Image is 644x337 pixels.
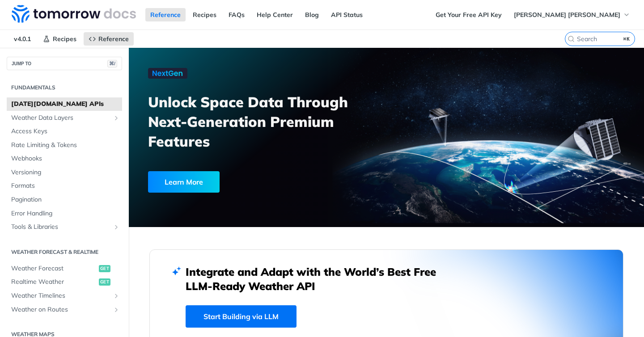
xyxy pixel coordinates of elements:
[12,5,136,23] img: Tomorrow.io Weather API Docs
[326,8,368,21] a: API Status
[11,264,97,273] span: Weather Forecast
[99,265,110,272] span: get
[514,11,620,19] span: [PERSON_NAME] [PERSON_NAME]
[148,68,187,79] img: NextGen
[84,32,134,46] a: Reference
[113,114,120,122] button: Show subpages for Weather Data Layers
[568,35,575,42] svg: Search
[7,275,122,289] a: Realtime Weatherget
[11,100,120,109] span: [DATE][DOMAIN_NAME] APIs
[38,32,81,46] a: Recipes
[9,32,36,46] span: v4.0.1
[188,8,221,21] a: Recipes
[7,262,122,275] a: Weather Forecastget
[11,223,110,232] span: Tools & Libraries
[11,195,120,204] span: Pagination
[53,35,76,43] span: Recipes
[148,171,220,193] div: Learn More
[7,289,122,303] a: Weather TimelinesShow subpages for Weather Timelines
[431,8,507,21] a: Get Your Free API Key
[7,166,122,179] a: Versioning
[11,154,120,163] span: Webhooks
[11,168,120,177] span: Versioning
[98,35,129,43] span: Reference
[7,207,122,220] a: Error Handling
[7,193,122,206] a: Pagination
[7,97,122,111] a: [DATE][DOMAIN_NAME] APIs
[7,152,122,165] a: Webhooks
[113,223,120,231] button: Show subpages for Tools & Libraries
[11,181,120,190] span: Formats
[7,57,122,70] button: JUMP TO⌘/
[7,179,122,193] a: Formats
[7,125,122,138] a: Access Keys
[113,306,120,313] button: Show subpages for Weather on Routes
[11,141,120,150] span: Rate Limiting & Tokens
[7,139,122,152] a: Rate Limiting & Tokens
[621,34,632,43] kbd: ⌘K
[7,248,122,256] h2: Weather Forecast & realtime
[145,8,186,21] a: Reference
[11,305,110,314] span: Weather on Routes
[186,265,449,293] h2: Integrate and Adapt with the World’s Best Free LLM-Ready Weather API
[300,8,324,21] a: Blog
[7,111,122,125] a: Weather Data LayersShow subpages for Weather Data Layers
[7,303,122,316] a: Weather on RoutesShow subpages for Weather on Routes
[509,8,635,21] button: [PERSON_NAME] [PERSON_NAME]
[7,220,122,234] a: Tools & LibrariesShow subpages for Tools & Libraries
[11,278,97,286] span: Realtime Weather
[11,291,110,300] span: Weather Timelines
[7,84,122,92] h2: Fundamentals
[186,305,297,328] a: Start Building via LLM
[148,92,396,151] h3: Unlock Space Data Through Next-Generation Premium Features
[99,278,110,286] span: get
[224,8,250,21] a: FAQs
[107,60,117,67] span: ⌘/
[11,114,110,122] span: Weather Data Layers
[148,171,347,193] a: Learn More
[11,209,120,218] span: Error Handling
[252,8,298,21] a: Help Center
[11,127,120,136] span: Access Keys
[113,292,120,299] button: Show subpages for Weather Timelines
